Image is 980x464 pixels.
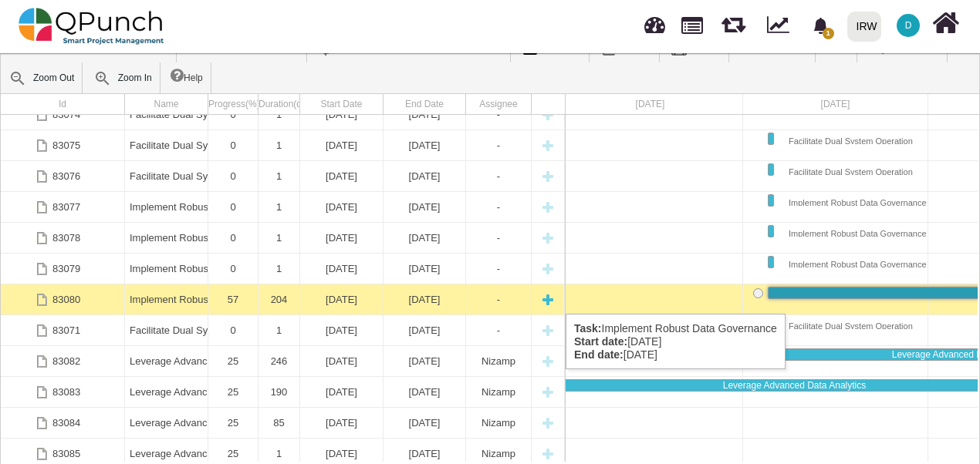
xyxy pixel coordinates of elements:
[213,315,253,345] div: 0
[466,130,532,160] div: -
[213,254,253,284] div: 0
[644,9,665,32] span: Dashboard
[471,192,526,222] div: -
[130,130,203,160] div: Facilitate Dual System Operation
[208,161,259,191] div: 0
[384,94,466,114] div: End Date
[905,21,912,30] span: D
[384,284,466,314] div: 27-03-2026
[213,130,253,160] div: 0
[384,408,466,438] div: 16-01-2026
[471,223,526,253] div: -
[1,130,565,161] div: Task: Facilitate Dual System Operation Start date: 05-09-2025 End date: 05-09-2025
[388,284,461,314] div: [DATE]
[208,408,259,438] div: 25
[208,315,259,345] div: 0
[388,377,461,407] div: [DATE]
[768,225,774,237] div: Task: Implement Robust Data Governance Start date: 05-09-2025 End date: 05-09-2025
[813,18,829,34] svg: bell fill
[208,254,259,284] div: 0
[259,346,300,376] div: 246
[263,223,295,253] div: 1
[536,315,559,345] div: New task
[86,62,160,93] a: Zoom In
[208,192,259,222] div: 0
[208,130,259,160] div: 0
[19,3,164,49] img: qpunch-sp.fa6292f.png
[536,130,559,160] div: New task
[536,284,559,314] div: New task
[471,408,526,438] div: Nizamp
[773,226,927,237] div: Implement Robust Data Governance
[773,257,927,267] div: Implement Robust Data Governance
[384,161,466,191] div: 05-09-2025
[574,335,627,348] b: Start date:
[1,315,125,345] div: 83071
[263,192,295,222] div: 1
[305,408,378,438] div: [DATE]
[305,315,378,345] div: [DATE]
[305,130,378,160] div: [DATE]
[300,284,384,314] div: 05-09-2025
[466,346,532,376] div: Nizamp
[52,346,80,376] div: 83082
[471,161,526,191] div: -
[125,284,208,314] div: Implement Robust Data Governance
[213,377,253,407] div: 25
[1,254,125,284] div: 83079
[721,8,745,33] span: Releases
[536,408,559,438] div: New task
[1,161,565,192] div: Task: Facilitate Dual System Operation Start date: 05-09-2025 End date: 05-09-2025
[259,130,300,160] div: 1
[388,315,461,345] div: [DATE]
[574,322,602,335] b: Task:
[840,1,887,52] a: IRW
[384,223,466,253] div: 05-09-2025
[305,254,378,284] div: [DATE]
[125,223,208,253] div: Implement Robust Data Governance
[263,346,295,376] div: 246
[125,192,208,222] div: Implement Robust Data Governance
[759,1,803,52] div: Dynamic Report
[305,161,378,191] div: [DATE]
[263,377,295,407] div: 190
[8,69,27,88] img: ic_zoom_out.687aa02.png
[384,315,466,345] div: 05-09-2025
[743,94,928,114] div: September, 2025
[52,315,80,345] div: 83071
[1,408,125,438] div: 83084
[259,315,300,345] div: 1
[536,161,559,191] div: New task
[130,377,203,407] div: Leverage Advanced Data Analytics
[384,254,466,284] div: 05-09-2025
[52,192,80,222] div: 83077
[388,130,461,160] div: [DATE]
[130,408,203,438] div: Leverage Advanced Data Analytics
[1,62,82,93] a: Zoom Out
[384,130,466,160] div: 05-09-2025
[300,161,384,191] div: 05-09-2025
[52,223,80,253] div: 83078
[1,284,125,314] div: 83080
[471,254,526,284] div: -
[1,377,125,407] div: 83083
[130,346,203,376] div: Leverage Advanced Data Analytics
[388,408,461,438] div: [DATE]
[52,130,80,160] div: 83075
[130,223,203,253] div: Implement Robust Data Governance
[466,408,532,438] div: Nizamp
[773,164,913,175] div: Facilitate Dual System Operation
[130,254,203,284] div: Implement Robust Data Governance
[536,223,559,253] div: New task
[213,192,253,222] div: 0
[471,130,526,160] div: -
[768,133,774,145] div: Task: Facilitate Dual System Operation Start date: 05-09-2025 End date: 05-09-2025
[300,315,384,345] div: 05-09-2025
[388,161,461,191] div: [DATE]
[300,192,384,222] div: 05-09-2025
[125,346,208,376] div: Leverage Advanced Data Analytics
[466,284,532,314] div: -
[1,254,565,284] div: Task: Implement Robust Data Governance Start date: 05-09-2025 End date: 05-09-2025
[1,130,125,160] div: 83075
[208,223,259,253] div: 0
